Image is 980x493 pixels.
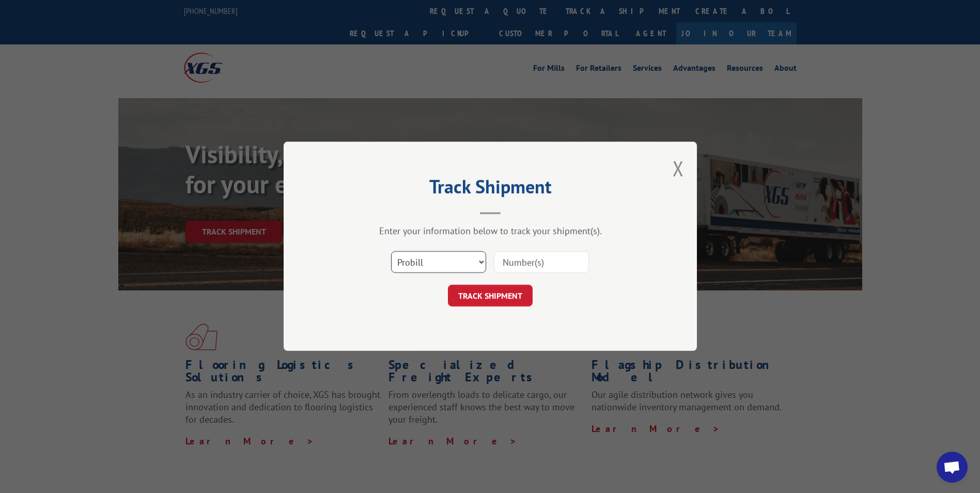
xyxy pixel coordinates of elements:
input: Number(s) [494,252,589,273]
button: Close modal [673,155,684,182]
div: Open chat [937,452,968,483]
h2: Track Shipment [335,179,645,199]
div: Enter your information below to track your shipment(s). [335,225,645,237]
button: TRACK SHIPMENT [448,285,533,307]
